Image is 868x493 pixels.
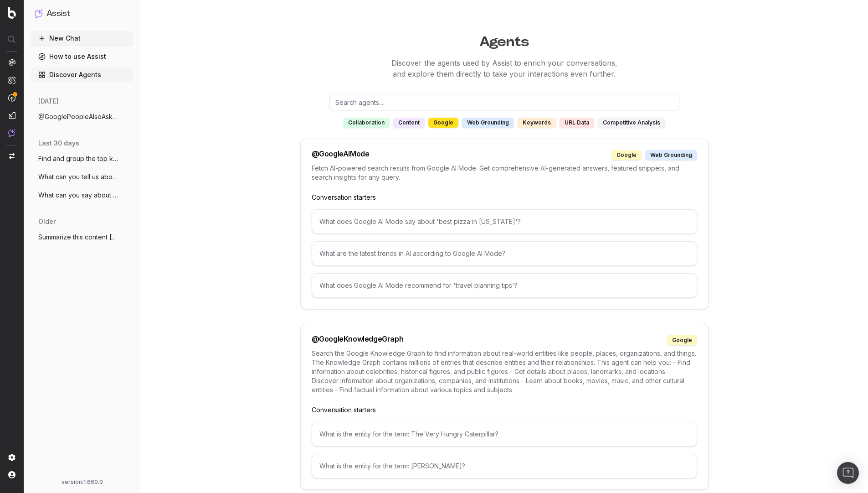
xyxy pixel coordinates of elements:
[38,217,56,226] span: older
[35,478,129,486] div: version: 1.660.0
[8,471,15,478] img: My account
[312,422,697,446] div: What is the entity for the term: The Very Hungry Caterpillar?
[598,118,665,128] div: competitive analysis
[611,150,642,160] div: google
[8,129,15,137] img: Assist
[31,109,133,124] button: @GooglePeopleAlsoAsk What is a LLM?
[312,454,697,478] div: What is the entity for the term: [PERSON_NAME]?
[31,67,133,82] a: Discover Agents
[312,193,697,202] p: Conversation starters
[312,335,404,345] div: @ GoogleKnowledgeGraph
[31,49,133,64] a: How to use Assist
[8,112,15,119] img: Studio
[46,7,70,20] h1: Assist
[31,188,133,202] button: What can you say about [PERSON_NAME]? H
[8,7,16,19] img: Botify logo
[38,191,118,200] span: What can you say about [PERSON_NAME]? H
[428,118,458,128] div: google
[8,94,15,102] img: Activation
[38,112,118,121] span: @GooglePeopleAlsoAsk What is a LLM?
[35,7,129,20] button: Assist
[312,241,697,266] div: What are the latest trends in AI according to Google AI Mode?
[8,76,15,84] img: Intelligence
[9,153,15,159] img: Switch project
[8,454,15,461] img: Setting
[837,462,859,484] div: Open Intercom Messenger
[35,9,43,18] img: Assist
[38,139,79,148] span: last 30 days
[312,164,697,182] p: Fetch AI-powered search results from Google AI Mode. Get comprehensive AI-generated answers, feat...
[329,94,679,110] input: Search agents...
[312,405,697,415] p: Conversation starters
[560,118,594,128] div: URL data
[393,118,425,128] div: content
[462,118,514,128] div: web grounding
[31,230,133,244] button: Summarize this content [URL][PERSON_NAME]
[38,97,59,106] span: [DATE]
[667,335,697,345] div: google
[8,59,15,66] img: Analytics
[312,150,370,160] div: @ GoogleAIMode
[312,209,697,234] div: What does Google AI Mode say about 'best pizza in [US_STATE]'?
[31,170,133,184] button: What can you tell us about [PERSON_NAME]
[518,118,556,128] div: keywords
[645,150,697,160] div: web grounding
[38,154,118,163] span: Find and group the top keywords for hack
[343,118,390,128] div: collaboration
[38,233,118,242] span: Summarize this content [URL][PERSON_NAME]
[312,273,697,298] div: What does Google AI Mode recommend for 'travel planning tips'?
[31,31,133,46] button: New Chat
[312,349,697,394] p: Search the Google Knowledge Graph to find information about real-world entities like people, plac...
[154,29,854,50] h1: Agents
[31,151,133,166] button: Find and group the top keywords for hack
[38,172,118,182] span: What can you tell us about [PERSON_NAME]
[154,57,854,79] p: Discover the agents used by Assist to enrich your conversations, and explore them directly to tak...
